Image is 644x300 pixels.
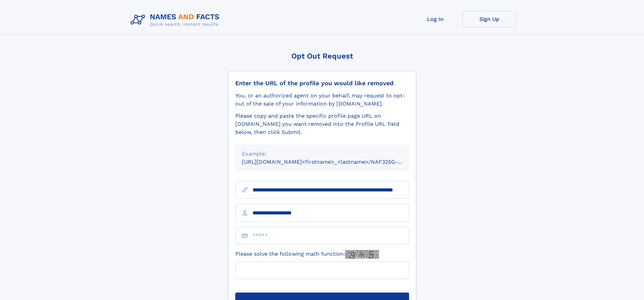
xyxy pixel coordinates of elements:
[128,11,225,29] img: Logo Names and Facts
[242,159,422,165] small: [URL][DOMAIN_NAME]<firstname>_<lastname>/NAF325G-xxxxxxxx
[235,92,409,108] div: You, or an authorized agent on your behalf, may request to opt-out of the sale of your informatio...
[235,112,409,136] div: Please copy and paste the specific profile page URL on [DOMAIN_NAME] you want removed into the Pr...
[242,150,402,158] div: Example:
[235,250,379,259] label: Please solve the following math function:
[462,11,517,27] a: Sign Up
[408,11,462,27] a: Log In
[228,52,416,60] div: Opt Out Request
[235,79,409,87] div: Enter the URL of the profile you would like removed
